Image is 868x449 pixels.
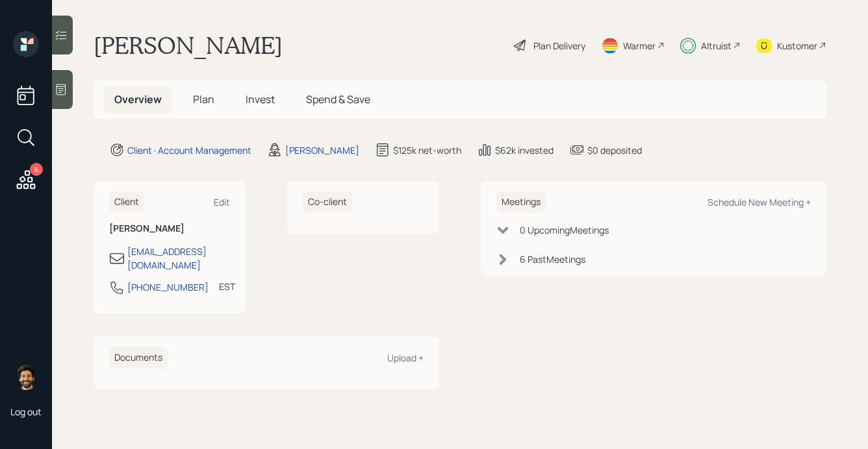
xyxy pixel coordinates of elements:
[496,191,546,213] h6: Meetings
[587,143,642,157] div: $0 deposited
[127,245,230,272] div: [EMAIL_ADDRESS][DOMAIN_NAME]
[246,92,275,106] span: Invest
[520,252,585,266] div: 6 Past Meeting s
[777,39,817,53] div: Kustomer
[623,39,656,53] div: Warmer
[94,31,283,60] h1: [PERSON_NAME]
[393,143,461,157] div: $125k net-worth
[306,92,370,106] span: Spend & Save
[285,143,359,157] div: [PERSON_NAME]
[127,143,251,157] div: Client · Account Management
[114,92,162,106] span: Overview
[219,280,235,293] div: EST
[701,39,732,53] div: Altruist
[214,196,230,208] div: Edit
[520,223,609,237] div: 0 Upcoming Meeting s
[109,223,230,234] h6: [PERSON_NAME]
[303,191,352,213] h6: Co-client
[127,280,209,294] div: [PHONE_NUMBER]
[109,347,168,369] h6: Documents
[708,196,811,208] div: Schedule New Meeting +
[193,92,214,106] span: Plan
[495,143,554,157] div: $62k invested
[10,406,42,418] div: Log out
[533,39,585,53] div: Plan Delivery
[387,352,424,364] div: Upload +
[30,163,43,176] div: 6
[109,191,144,213] h6: Client
[13,364,39,390] img: eric-schwartz-headshot.png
